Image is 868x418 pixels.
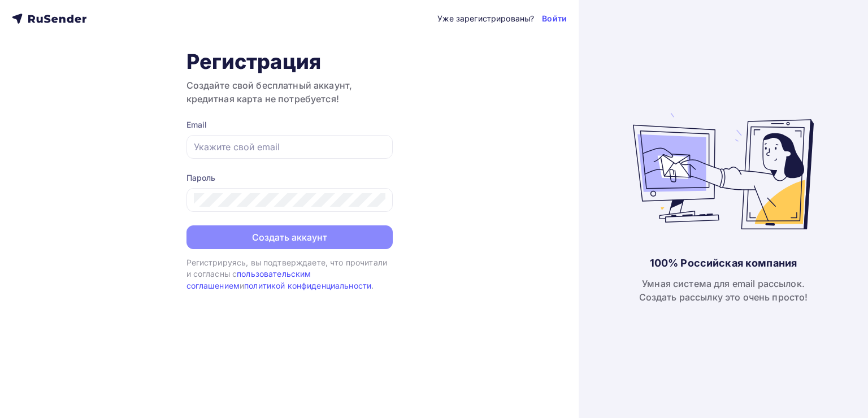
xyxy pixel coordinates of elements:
a: политикой конфиденциальности [244,281,371,290]
button: Создать аккаунт [186,225,393,249]
h3: Создайте свой бесплатный аккаунт, кредитная карта не потребуется! [186,79,393,106]
h1: Регистрация [186,49,393,74]
div: Регистрируясь, вы подтверждаете, что прочитали и согласны с и . [186,257,393,291]
div: Умная система для email рассылок. Создать рассылку это очень просто! [639,277,808,304]
div: Уже зарегистрированы? [437,13,534,24]
a: пользовательским соглашением [186,269,311,290]
div: Пароль [186,172,393,184]
input: Укажите свой email [194,140,385,154]
a: Войти [542,13,567,24]
div: 100% Российская компания [650,256,797,270]
div: Email [186,119,393,130]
